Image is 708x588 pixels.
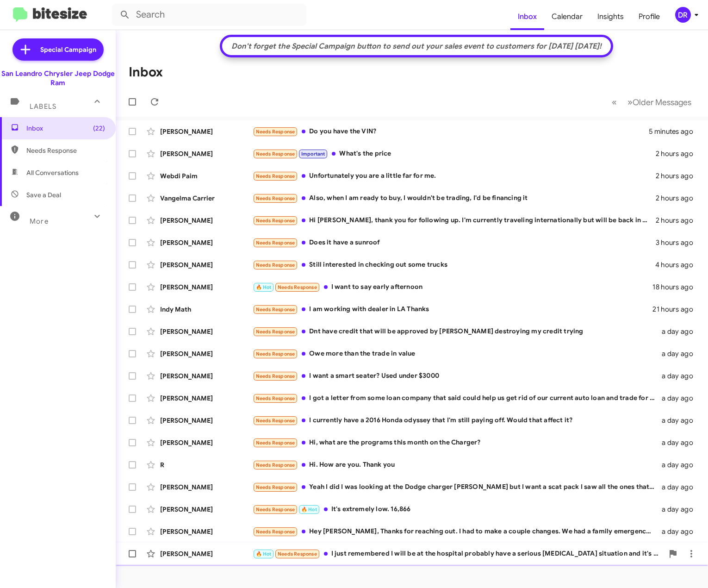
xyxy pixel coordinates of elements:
div: a day ago [659,527,701,536]
span: Needs Response [256,151,295,157]
span: 🔥 Hot [256,284,272,290]
span: Needs Response [256,373,295,379]
span: All Conversations [26,168,79,177]
div: I just remembered I will be at the hospital probably have a serious [MEDICAL_DATA] situation and ... [253,549,664,559]
input: Search [112,4,306,26]
div: It's extremely low. 16,866 [253,504,659,515]
div: 4 hours ago [655,260,701,269]
div: [PERSON_NAME] [160,438,253,447]
div: a day ago [659,394,701,403]
div: [PERSON_NAME] [160,371,253,381]
div: DR [675,7,691,23]
div: 2 hours ago [656,216,701,225]
div: a day ago [659,371,701,381]
span: Needs Response [256,129,295,135]
div: What's the price [253,149,656,159]
div: 18 hours ago [652,282,701,292]
span: Needs Response [256,507,295,513]
div: [PERSON_NAME] [160,216,253,225]
div: Hey [PERSON_NAME], Thanks for reaching out. I had to make a couple changes. We had a family emerg... [253,526,659,537]
span: Needs Response [256,462,295,468]
div: R [160,460,253,469]
div: 2 hours ago [656,171,701,181]
span: » [627,96,633,108]
span: Needs Response [256,351,295,357]
span: Needs Response [256,529,295,535]
div: 2 hours ago [656,194,701,203]
div: [PERSON_NAME] [160,149,253,158]
div: Yeah I did I was looking at the Dodge charger [PERSON_NAME] but I want a scat pack I saw all the ... [253,482,659,493]
div: Webdi Paim [160,171,253,181]
span: Needs Response [256,240,295,246]
span: Needs Response [256,484,295,490]
div: [PERSON_NAME] [160,482,253,492]
div: [PERSON_NAME] [160,349,253,358]
span: 🔥 Hot [256,551,272,557]
div: a day ago [659,482,701,492]
div: I want to say early afternoon [253,282,652,293]
div: a day ago [659,349,701,358]
div: Hi [PERSON_NAME], thank you for following up. I'm currently traveling internationally but will be... [253,215,656,226]
nav: Page navigation example [607,93,697,112]
div: Does it have a sunroof [253,238,656,248]
span: Calendar [544,3,590,30]
span: Needs Response [26,146,105,155]
div: 3 hours ago [656,238,701,247]
span: More [30,217,49,225]
div: I got a letter from some loan company that said could help us get rid of our current auto loan an... [253,393,659,404]
div: I currently have a 2016 Honda odyssey that I'm still paying off. Would that affect it? [253,415,659,426]
span: Needs Response [278,284,317,290]
div: Dnt have credit that will be approved by [PERSON_NAME] destroying my credit trying [253,326,659,337]
div: Vangelma Carrier [160,194,253,203]
div: a day ago [659,327,701,336]
a: Inbox [510,3,544,30]
button: Previous [606,93,622,112]
a: Profile [631,3,667,30]
span: Needs Response [256,262,295,268]
h1: Inbox [129,65,163,80]
div: Owe more than the trade in value [253,349,659,359]
span: Save a Deal [26,190,61,200]
div: Also, when I am ready to buy, I wouldn't be trading, I'd be financing it [253,193,656,204]
span: Needs Response [256,329,295,335]
span: Needs Response [256,173,295,179]
div: [PERSON_NAME] [160,260,253,269]
span: Needs Response [256,395,295,401]
span: Needs Response [256,307,295,313]
a: Insights [590,3,631,30]
span: Older Messages [633,97,691,107]
div: Hi, what are the programs this month on the Charger? [253,438,659,448]
div: [PERSON_NAME] [160,282,253,292]
div: [PERSON_NAME] [160,505,253,514]
button: DR [667,7,698,23]
a: Special Campaign [12,38,104,61]
div: [PERSON_NAME] [160,416,253,425]
div: 2 hours ago [656,149,701,158]
div: a day ago [659,416,701,425]
div: Unfortunately you are a little far for me. [253,171,656,181]
div: [PERSON_NAME] [160,549,253,558]
span: « [612,96,617,108]
div: a day ago [659,460,701,469]
div: 21 hours ago [652,305,701,314]
div: Still interested in checking out some trucks [253,260,655,270]
div: 5 minutes ago [649,127,701,136]
button: Next [622,93,697,112]
div: [PERSON_NAME] [160,527,253,536]
div: I am working with dealer in LA Thanks [253,304,652,315]
div: [PERSON_NAME] [160,238,253,247]
span: (22) [93,124,105,133]
div: [PERSON_NAME] [160,327,253,336]
div: [PERSON_NAME] [160,127,253,136]
div: Don't forget the Special Campaign button to send out your sales event to customers for [DATE] [DA... [227,42,606,51]
span: Needs Response [278,551,317,557]
div: [PERSON_NAME] [160,394,253,403]
div: Hi. How are you. Thank you [253,460,659,470]
div: Indy Math [160,305,253,314]
div: a day ago [659,505,701,514]
span: Labels [30,102,56,111]
span: Needs Response [256,418,295,424]
span: Needs Response [256,218,295,224]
